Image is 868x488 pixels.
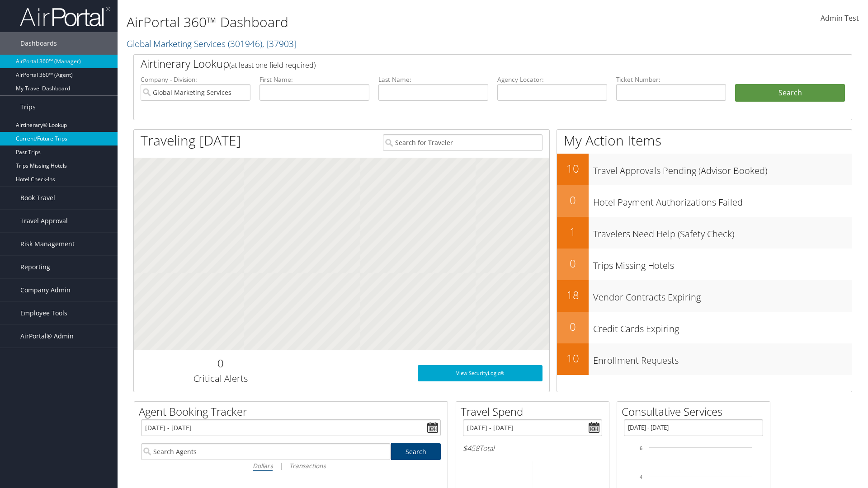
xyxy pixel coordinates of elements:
h2: Airtinerary Lookup [141,56,785,71]
h3: Critical Alerts [141,372,300,385]
h3: Travelers Need Help (Safety Check) [593,223,852,240]
h1: Traveling [DATE] [141,131,241,150]
h3: Travel Approvals Pending (Advisor Booked) [593,160,852,177]
a: View SecurityLogic® [418,365,542,381]
span: Admin Test [821,13,859,23]
h2: 18 [557,287,589,303]
span: ( 301946 ) [228,38,262,50]
h3: Hotel Payment Authorizations Failed [593,192,852,209]
span: $458 [463,443,479,453]
label: Company - Division: [141,75,250,84]
h3: Trips Missing Hotels [593,255,852,272]
tspan: 4 [640,474,642,480]
a: Search [391,443,441,460]
h2: 0 [557,192,589,208]
h6: Total [463,443,602,453]
h1: AirPortal 360™ Dashboard [127,13,615,32]
span: Reporting [20,256,50,278]
h2: 0 [557,319,589,334]
input: Search Agents [141,443,391,460]
h2: Travel Spend [461,404,609,419]
span: Travel Approval [20,210,68,232]
div: | [141,460,441,471]
span: Trips [20,96,36,118]
span: Risk Management [20,233,75,255]
h3: Vendor Contracts Expiring [593,286,852,304]
a: 18Vendor Contracts Expiring [557,280,852,312]
h2: 10 [557,161,589,176]
label: Last Name: [378,75,488,84]
a: 1Travelers Need Help (Safety Check) [557,217,852,249]
span: , [ 37903 ] [262,38,297,50]
span: (at least one field required) [229,60,316,70]
h1: My Action Items [557,131,852,150]
h2: 1 [557,224,589,239]
a: Admin Test [821,5,859,33]
a: 0Hotel Payment Authorizations Failed [557,185,852,217]
span: Book Travel [20,187,55,209]
input: Search for Traveler [383,134,542,151]
h2: Agent Booking Tracker [139,404,448,419]
h2: 0 [141,356,300,371]
a: Global Marketing Services [127,38,297,50]
span: Employee Tools [20,302,67,324]
a: 10Travel Approvals Pending (Advisor Booked) [557,154,852,185]
h2: Consultative Services [622,404,770,419]
i: Transactions [289,461,325,470]
i: Dollars [253,461,273,470]
img: airportal-logo.png [20,6,110,27]
label: Agency Locator: [497,75,607,84]
h3: Enrollment Requests [593,350,852,367]
span: AirPortal® Admin [20,325,74,347]
span: Company Admin [20,279,71,301]
h2: 0 [557,256,589,271]
tspan: 6 [640,446,642,451]
span: Dashboards [20,32,57,55]
button: Search [735,84,845,102]
label: First Name: [259,75,369,84]
h2: 10 [557,351,589,366]
h3: Credit Cards Expiring [593,318,852,335]
a: 0Credit Cards Expiring [557,312,852,343]
a: 10Enrollment Requests [557,343,852,375]
a: 0Trips Missing Hotels [557,249,852,280]
label: Ticket Number: [616,75,726,84]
